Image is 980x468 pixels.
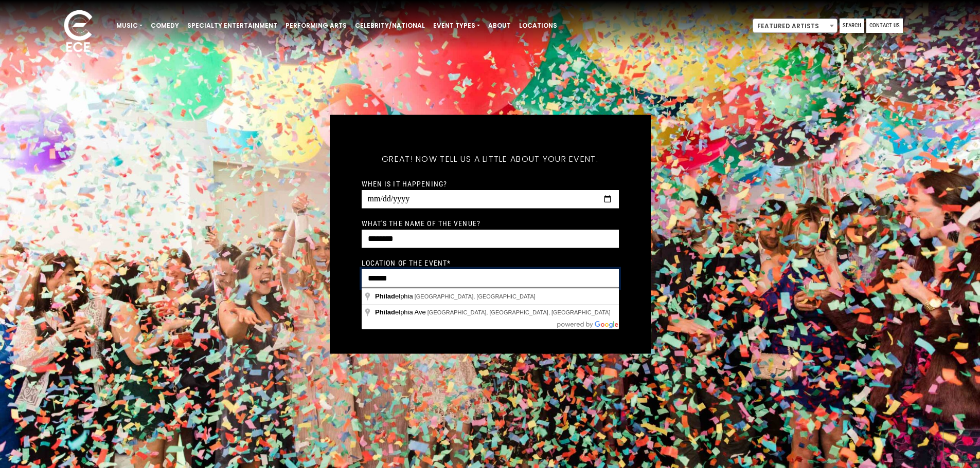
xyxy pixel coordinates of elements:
a: About [484,17,515,34]
span: elphia Ave [375,308,427,316]
a: Comedy [147,17,183,34]
a: Event Types [429,17,484,34]
span: [GEOGRAPHIC_DATA], [GEOGRAPHIC_DATA], [GEOGRAPHIC_DATA] [427,309,611,315]
span: Philad [375,308,395,316]
span: elphia [375,292,415,300]
a: Specialty Entertainment [183,17,281,34]
img: ece_new_logo_whitev2-1.png [52,7,104,57]
a: Search [840,18,864,33]
span: Featured Artists [753,18,838,33]
span: Featured Artists [753,19,837,33]
a: Celebrity/National [351,17,429,34]
span: [GEOGRAPHIC_DATA], [GEOGRAPHIC_DATA] [415,293,536,299]
a: Music [112,17,147,34]
a: Performing Arts [281,17,351,34]
label: What's the name of the venue? [362,218,480,228]
label: When is it happening? [362,179,448,188]
a: Locations [515,17,561,34]
a: Contact Us [866,18,903,33]
span: Philad [375,292,395,300]
label: Location of the event [362,258,451,267]
h5: Great! Now tell us a little about your event. [362,140,619,177]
